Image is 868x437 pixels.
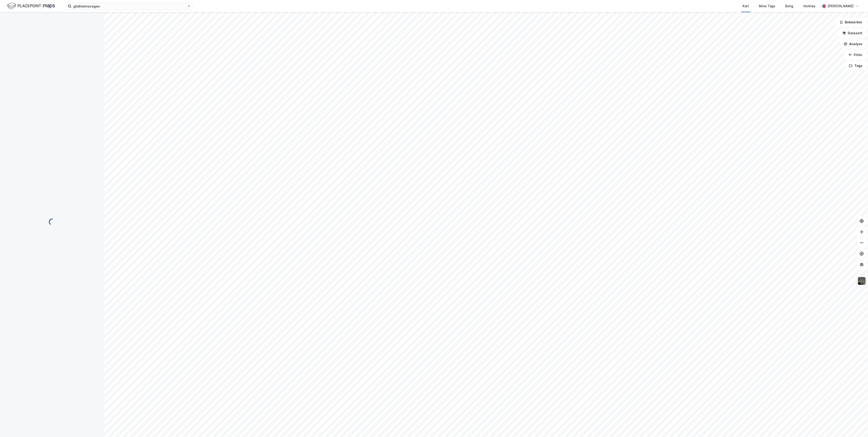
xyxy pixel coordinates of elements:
[49,218,56,226] img: spinner.a6d8c91a73a9ac5275cf975e30b51cfb.svg
[839,29,866,38] button: Datasett
[7,2,55,10] img: logo.f888ab2527a4732fd821a326f86c7f29.svg
[857,277,866,285] img: 9k=
[803,3,815,9] div: Verktøy
[759,3,775,9] div: Mine Tags
[844,50,866,59] button: Filter
[71,3,187,10] input: Søk på adresse, matrikkel, gårdeiere, leietakere eller personer
[743,3,749,9] div: Kart
[836,18,866,27] button: Bokmerker
[828,3,853,9] div: [PERSON_NAME]
[845,61,866,70] button: Tags
[785,3,793,9] div: Bolig
[840,39,866,49] button: Analyse
[845,415,868,437] iframe: Chat Widget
